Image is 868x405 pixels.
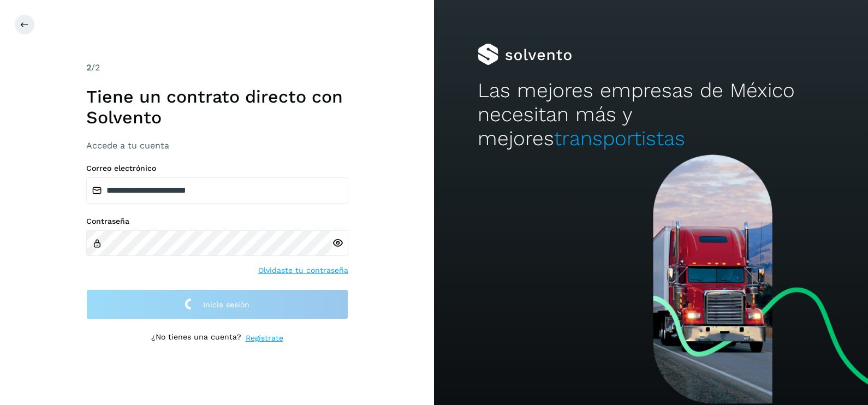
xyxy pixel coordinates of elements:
[258,265,348,276] a: Olvidaste tu contraseña
[203,301,249,308] span: Inicia sesión
[86,62,91,73] span: 2
[86,86,348,128] h1: Tiene un contrato directo con Solvento
[246,332,283,344] a: Regístrate
[86,217,348,226] label: Contraseña
[86,164,348,173] label: Correo electrónico
[86,140,348,151] h3: Accede a tu cuenta
[478,79,825,151] h2: Las mejores empresas de México necesitan más y mejores
[151,332,241,344] p: ¿No tienes una cuenta?
[86,61,348,74] div: /2
[554,127,685,150] span: transportistas
[86,289,348,319] button: Inicia sesión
